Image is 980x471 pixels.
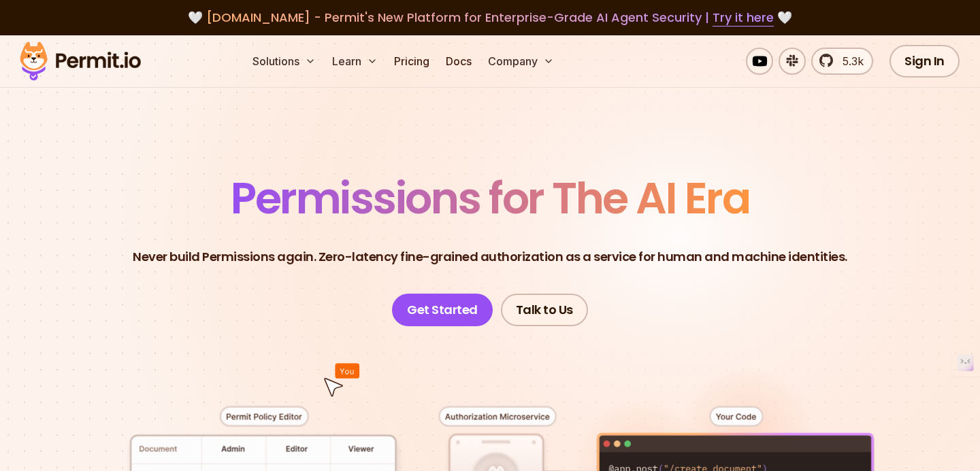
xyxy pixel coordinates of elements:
button: Solutions [247,48,321,75]
a: 5.3k [811,48,873,75]
button: Learn [327,48,383,75]
a: Pricing [389,48,435,75]
img: Permit logo [14,38,147,84]
a: Sign In [889,45,960,77]
span: Permissions for The AI Era [231,168,749,228]
a: Get Started [392,294,493,326]
button: Company [483,48,559,75]
span: 5.3k [834,53,864,69]
a: Talk to Us [501,294,588,326]
a: Try it here [713,9,774,27]
div: 🤍 🤍 [33,8,947,27]
a: Docs [440,48,477,75]
p: Never build Permissions again. Zero-latency fine-grained authorization as a service for human and... [133,247,847,266]
span: [DOMAIN_NAME] - Permit's New Platform for Enterprise-Grade AI Agent Security | [206,9,774,26]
